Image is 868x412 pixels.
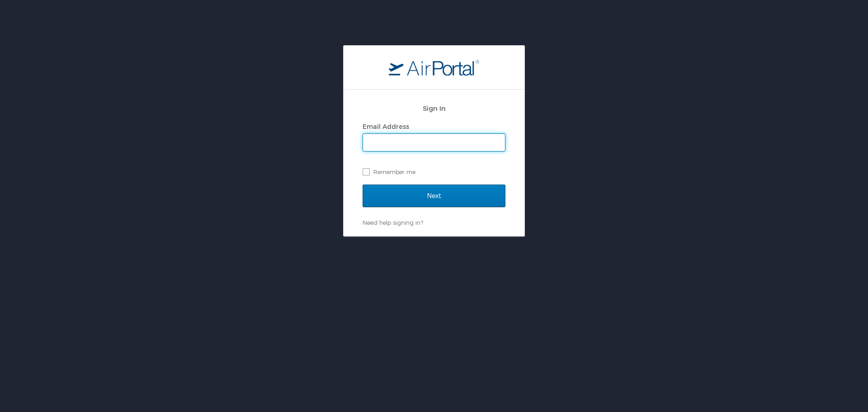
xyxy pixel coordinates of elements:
h2: Sign In [363,103,505,114]
img: logo [389,59,479,76]
label: Email Address [363,123,409,130]
a: Need help signing in? [363,219,423,226]
label: Remember me [363,165,505,179]
input: Next [363,185,505,207]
